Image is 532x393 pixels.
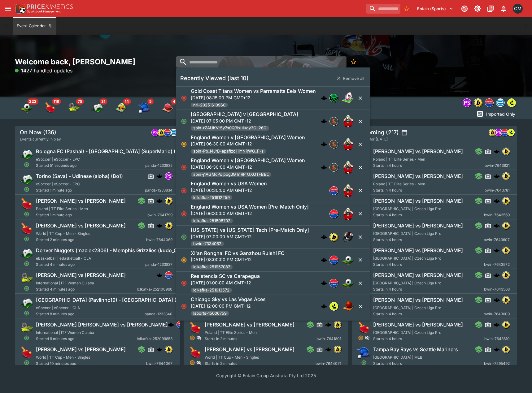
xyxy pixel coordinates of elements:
[191,233,309,240] p: [DATE] 07:00:00 AM GMT+12
[342,115,354,127] img: rugby_union.png
[373,157,425,162] span: Poland | TT Elite Series - Men
[329,94,338,102] div: nrl
[20,101,33,114] div: Soccer
[181,141,187,147] svg: Suspended
[330,140,338,148] img: sportingsolutions.jpeg
[334,321,341,328] img: bwin.png
[494,198,500,204] div: cerberus
[330,187,338,195] img: lclkafka.png
[321,118,327,124] div: cerberus
[156,173,163,179] img: logo-cerberus.svg
[191,227,309,233] h6: [US_STATE] vs [US_STATE] Tech [Pre-Match Only]
[373,231,441,236] span: [GEOGRAPHIC_DATA] | Czech Liga Pro
[461,97,517,109] div: Event type filters
[189,346,202,359] img: table_tennis.png
[20,271,33,285] img: tennis.png
[373,187,485,193] span: Starts in 4 hours
[156,222,163,229] img: logo-cerberus.svg
[24,187,29,192] svg: Open
[138,101,150,114] img: baseball
[502,148,510,155] div: bwin
[366,4,400,14] input: search
[321,118,327,124] img: logo-cerberus.svg
[330,256,338,264] img: lclkafka.png
[191,195,232,201] span: lclkafka-251912259
[24,261,29,266] svg: Open
[191,134,305,141] h6: England Women v [GEOGRAPHIC_DATA] Women
[156,198,163,204] img: logo-cerberus.svg
[177,321,184,328] img: lclkafka.png
[36,272,126,279] h6: [PERSON_NAME] vs [PERSON_NAME]
[36,157,80,162] span: eSoccer | eSoccer - EPC
[191,218,233,224] span: lclkafka-251898702
[321,280,327,286] div: cerberus
[36,162,145,169] span: Started 51 seconds ago
[342,254,354,266] img: soccer.png
[123,98,131,105] span: 14
[165,173,172,179] img: pandascore.png
[176,56,346,67] input: search
[502,197,510,205] div: bwin
[36,222,126,229] h6: [PERSON_NAME] vs [PERSON_NAME]
[484,311,510,317] span: bwin-7643609
[191,264,233,270] span: lclkafka-251957087
[20,129,56,136] h5: On Now (136)
[503,272,509,279] img: bwin.png
[321,303,327,309] div: cerberus
[205,346,294,353] h6: [PERSON_NAME] vs [PERSON_NAME]
[191,273,260,279] h6: Resistencia SC vs Carapegua
[329,279,338,287] div: lclkafka
[115,101,127,114] img: volleyball
[14,2,26,15] img: PriceKinetics Logo
[181,95,187,101] svg: Closed
[170,129,177,136] div: betradar
[402,4,412,14] button: No Bookmarks
[191,210,309,217] p: [DATE] 06:30:00 AM GMT+12
[334,346,341,353] img: bwin.png
[68,101,80,114] div: Tennis
[20,222,33,235] img: table_tennis.png
[20,346,33,359] img: table_tennis.png
[36,261,145,268] span: Started 4 minutes ago
[342,231,354,243] img: american_football.png
[373,182,425,186] span: Poland | TT Elite Series - Men
[36,237,146,243] span: Started 2 minutes ago
[181,280,187,286] svg: Closed
[321,303,327,309] img: logo-cerberus.svg
[145,162,172,169] span: panda-1233835
[494,173,500,179] div: cerberus
[156,222,163,229] div: cerberus
[342,161,354,174] img: rugby_union.png
[321,257,327,263] img: logo-cerberus.svg
[137,336,172,342] span: lclkafka-252099853
[495,129,502,136] div: pandascore
[156,198,163,204] div: cerberus
[191,111,298,118] h6: [GEOGRAPHIC_DATA] v [GEOGRAPHIC_DATA]
[507,129,515,136] div: lsports
[165,222,172,229] div: bwin
[330,279,338,287] img: lclkafka.png
[503,321,509,328] img: bwin.png
[472,3,483,14] button: Toggle light/dark mode
[181,211,187,217] svg: Closed
[484,261,510,268] span: bwin-7643572
[357,321,371,335] img: table_tennis.png
[485,162,510,169] span: bwin-7643821
[373,247,463,254] h6: [PERSON_NAME] vs [PERSON_NAME]
[513,4,523,14] div: Cameron Matheson
[342,277,354,289] img: soccer.png
[191,118,298,124] p: [DATE] 07:05:00 PM GMT+12
[191,279,260,286] p: [DATE] 01:00:00 AM GMT+12
[165,222,172,229] img: bwin.png
[162,101,174,114] div: Handball
[191,157,305,164] h6: England Women v [GEOGRAPHIC_DATA] Women
[342,184,354,197] img: rugby_union.png
[52,98,61,105] span: 118
[373,148,463,155] h6: [PERSON_NAME] vs [PERSON_NAME]
[91,101,103,114] img: esports
[321,280,327,286] img: logo-cerberus.svg
[484,361,510,367] span: bwin-7595492
[494,173,500,179] img: logo-cerberus.svg
[342,300,354,313] img: basketball.png
[191,180,267,187] h6: England Women vs USA Women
